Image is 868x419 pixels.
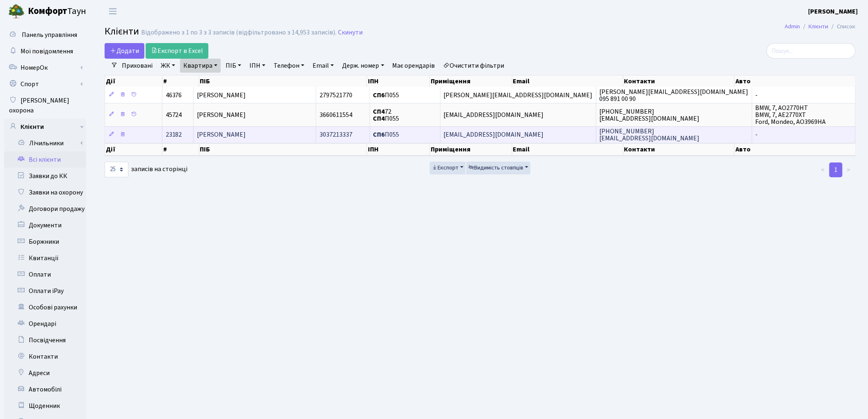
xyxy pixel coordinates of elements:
[773,18,868,35] nav: breadcrumb
[4,119,86,135] a: Клієнти
[444,131,544,140] span: [EMAIL_ADDRESS][DOMAIN_NAME]
[373,131,400,140] span: П055
[829,163,843,177] a: 1
[756,131,758,140] span: -
[105,162,187,177] label: записів на сторінці
[4,43,86,60] a: Мої повідомлення
[735,76,856,87] th: Авто
[512,76,624,87] th: Email
[735,143,856,156] th: Авто
[4,365,86,381] a: Адреси
[389,59,439,73] a: Має орендарів
[4,381,86,398] a: Автомобілі
[600,107,700,123] span: [PHONE_NUMBER] [EMAIL_ADDRESS][DOMAIN_NAME]
[4,266,86,283] a: Оплати
[28,5,67,18] b: Комфорт
[4,316,86,332] a: Орендарі
[444,91,593,100] span: [PERSON_NAME][EMAIL_ADDRESS][DOMAIN_NAME]
[430,76,512,87] th: Приміщення
[430,143,512,156] th: Приміщення
[105,76,162,87] th: Дії
[119,59,156,73] a: Приховані
[309,59,337,73] a: Email
[4,27,86,43] a: Панель управління
[756,91,758,100] span: -
[4,60,86,76] a: НомерОк
[785,22,800,31] a: Admin
[373,114,385,123] b: СП4
[512,143,624,156] th: Email
[22,30,77,39] span: Панель управління
[105,143,162,156] th: Дії
[432,164,459,172] span: Експорт
[105,162,128,177] select: записів на сторінці
[4,217,86,234] a: Документи
[373,91,400,100] span: П055
[373,131,385,140] b: СП6
[8,3,25,20] img: logo.png
[809,7,858,16] b: [PERSON_NAME]
[105,43,144,59] a: Додати
[767,43,856,59] input: Пошук...
[600,127,700,143] span: [PHONE_NUMBER] [EMAIL_ADDRESS][DOMAIN_NAME]
[270,59,308,73] a: Телефон
[199,76,368,87] th: ПІБ
[444,110,544,119] span: [EMAIL_ADDRESS][DOMAIN_NAME]
[756,103,826,126] span: BMW, 7, AO2770HT BMW, 7, AE2770XT Ford, Mondeo, AO3969HA
[440,59,508,73] a: Очистити фільтри
[373,107,385,116] b: СП4
[222,59,244,73] a: ПІБ
[197,91,246,100] span: [PERSON_NAME]
[4,398,86,414] a: Щоденник
[21,47,73,56] span: Мої повідомлення
[320,131,352,140] span: 3037213337
[466,162,530,174] button: Видимість стовпців
[829,22,856,31] li: Список
[468,164,523,172] span: Видимість стовпців
[105,24,139,39] span: Клієнти
[600,87,749,103] span: [PERSON_NAME][EMAIL_ADDRESS][DOMAIN_NAME] 095 891 00 90
[158,59,178,73] a: ЖК
[4,299,86,316] a: Особові рахунки
[320,91,352,100] span: 2797521770
[141,29,336,37] div: Відображено з 1 по 3 з 3 записів (відфільтровано з 14,953 записів).
[338,29,363,37] a: Скинути
[197,110,246,119] span: [PERSON_NAME]
[110,46,139,55] span: Додати
[4,332,86,348] a: Посвідчення
[4,168,86,184] a: Заявки до КК
[162,143,199,156] th: #
[103,5,123,18] button: Переключити навігацію
[199,143,368,156] th: ПІБ
[197,131,246,140] span: [PERSON_NAME]
[624,143,735,156] th: Контакти
[9,135,86,151] a: Лічильники
[373,107,400,123] span: 72 П055
[4,184,86,201] a: Заявки на охорону
[162,76,199,87] th: #
[367,76,430,87] th: ІПН
[166,91,182,100] span: 46376
[146,43,208,59] a: Експорт в Excel
[166,131,182,140] span: 23182
[4,76,86,92] a: Спорт
[166,110,182,119] span: 45724
[809,7,858,16] a: [PERSON_NAME]
[246,59,269,73] a: ІПН
[4,283,86,299] a: Оплати iPay
[624,76,735,87] th: Контакти
[4,348,86,365] a: Контакти
[320,110,352,119] span: 3660611554
[180,59,221,73] a: Квартира
[339,59,387,73] a: Держ. номер
[4,201,86,217] a: Договори продажу
[4,250,86,266] a: Квитанції
[367,143,430,156] th: ІПН
[430,162,466,174] button: Експорт
[28,5,86,18] span: Таун
[4,151,86,168] a: Всі клієнти
[809,22,829,31] a: Клієнти
[373,91,385,100] b: СП6
[4,92,86,119] a: [PERSON_NAME] охорона
[4,234,86,250] a: Боржники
